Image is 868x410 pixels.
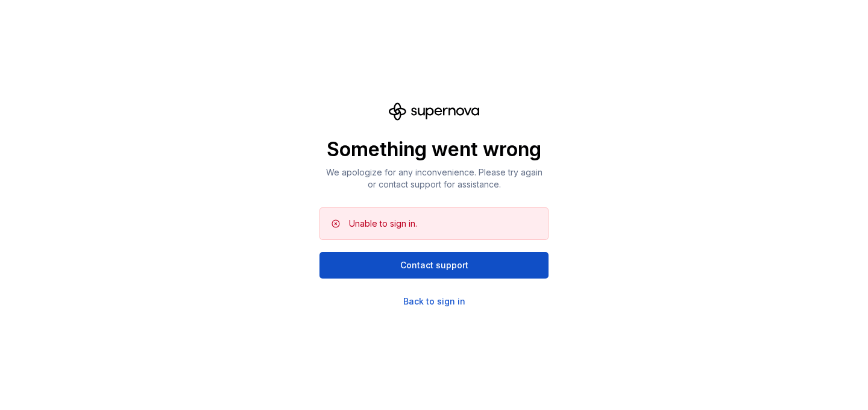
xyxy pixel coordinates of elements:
[403,295,465,307] a: Back to sign in
[319,166,549,191] p: We apologize for any inconvenience. Please try again or contact support for assistance.
[400,259,468,271] span: Contact support
[319,137,549,162] p: Something went wrong
[319,252,549,279] button: Contact support
[349,218,417,230] div: Unable to sign in.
